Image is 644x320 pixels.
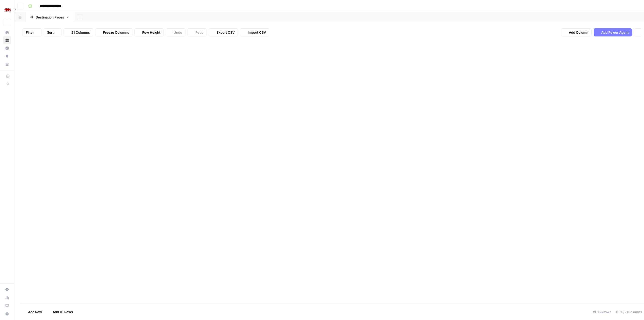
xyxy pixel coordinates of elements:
[3,294,11,302] a: Usage
[3,52,11,60] a: Opportunities
[209,28,238,36] button: Export CSV
[174,30,182,35] span: Undo
[188,28,207,36] button: Redo
[3,6,12,15] img: Rhino Africa Logo
[3,302,11,310] a: Learning Hub
[36,15,64,20] div: Destination Pages
[3,310,11,318] button: Help + Support
[3,28,11,36] a: Home
[53,309,73,314] span: Add 10 Rows
[45,308,76,316] button: Add 10 Rows
[240,28,269,36] button: Import CSV
[95,28,132,36] button: Freeze Columns
[44,28,61,36] button: Sort
[64,28,93,36] button: 21 Columns
[20,308,45,316] button: Add Row
[3,44,11,52] a: Insights
[195,30,203,35] span: Redo
[142,30,160,35] span: Row Height
[166,28,185,36] button: Undo
[3,4,11,17] button: Workspace: Rhino Africa
[248,30,266,35] span: Import CSV
[26,30,34,35] span: Filter
[3,60,11,68] a: Your Data
[3,286,11,294] a: Settings
[23,28,42,36] button: Filter
[217,30,235,35] span: Export CSV
[134,28,164,36] button: Row Height
[47,30,54,35] span: Sort
[103,30,129,35] span: Freeze Columns
[71,30,90,35] span: 21 Columns
[3,36,11,44] a: Browse
[28,309,42,314] span: Add Row
[26,12,74,22] a: Destination Pages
